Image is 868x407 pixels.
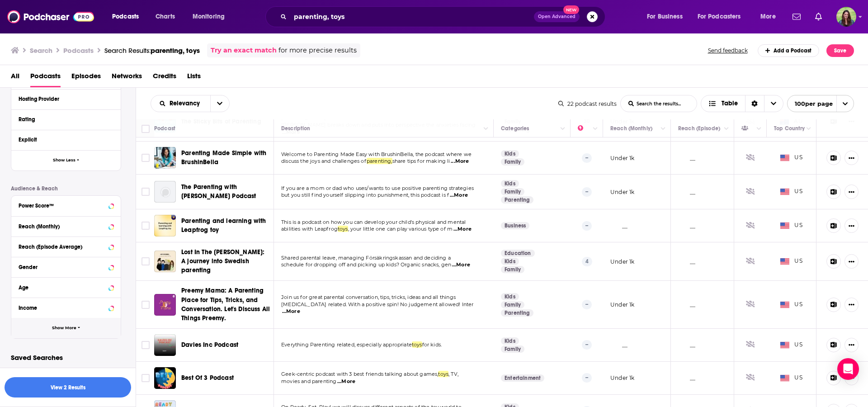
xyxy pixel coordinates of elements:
[582,373,592,382] p: --
[181,183,256,200] span: The Parenting with [PERSON_NAME] Podcast
[281,371,438,377] span: Geek-centric podcast with 3 best friends talking about games,
[582,300,592,309] p: --
[153,69,176,87] a: Credits
[151,95,230,112] h2: Choose List sort
[154,294,176,316] img: Preemy Mama: A Parenting Place for Tips, Tricks, and Conversation. Let's Discuss All Things Preemy.
[610,258,634,265] p: Under 1k
[590,123,601,134] button: Column Actions
[788,97,833,111] span: 100 per page
[438,371,448,377] span: toys
[582,153,592,162] p: --
[181,374,234,382] span: Best Of 3 Podcast
[19,220,113,232] button: Reach (Monthly)
[451,158,469,165] span: ...More
[19,264,106,270] div: Gender
[338,226,348,232] span: toys
[836,7,856,27] button: Show profile menu
[19,134,113,145] button: Explicit
[844,218,859,233] button: Show More Button
[501,180,519,187] a: Kids
[780,153,802,162] span: US
[154,334,176,356] img: Davies Inc Podcast
[11,69,19,87] a: All
[582,257,592,266] p: 4
[142,341,150,349] span: Toggle select row
[281,294,456,300] span: Join us for great parental conversation, tips, tricks, ideas and all things
[181,217,271,235] a: Parenting and learning with Leapfrog toy
[501,123,529,134] div: Categories
[658,123,669,134] button: Column Actions
[610,301,634,308] p: Under 1k
[837,358,859,380] div: Open Intercom Messenger
[19,302,113,313] button: Income
[170,100,203,107] span: Relevancy
[610,188,634,196] p: Under 1k
[774,123,805,134] div: Top Country
[563,5,580,14] span: New
[844,254,859,269] button: Show More Button
[11,353,121,362] p: Saved Searches
[187,69,201,87] span: Lists
[582,221,592,230] p: --
[30,69,61,87] span: Podcasts
[836,7,856,27] img: User Profile
[181,341,238,349] span: Davies Inc Podcast
[582,340,592,349] p: --
[780,257,802,266] span: US
[281,123,310,134] div: Description
[501,158,524,166] a: Family
[760,10,776,23] span: More
[610,374,634,382] p: Under 1k
[754,123,764,134] button: Column Actions
[811,9,826,24] a: Show notifications dropdown
[19,93,113,104] button: Hosting Provider
[71,69,101,87] a: Episodes
[501,337,519,345] a: Kids
[501,309,533,317] a: Parenting
[501,250,535,257] a: Education
[844,151,859,165] button: Show More Button
[11,150,121,170] button: Show Less
[154,215,176,237] img: Parenting and learning with Leapfrog toy
[112,10,139,23] span: Podcasts
[142,154,150,162] span: Toggle select row
[181,287,270,322] span: Preemy Mama: A Parenting Place for Tips, Tricks, and Conversation. Let's Discuss All Things Preemy.
[5,377,131,398] button: View 2 Results
[701,95,783,112] button: Choose View
[281,151,472,157] span: Welcome to Parenting Made Easy with BrushinBella, the podcast where we
[780,374,802,383] span: US
[450,192,468,199] span: ...More
[722,100,738,107] span: Table
[142,374,150,382] span: Toggle select row
[104,46,200,55] a: Search Results:parenting, toys
[281,192,449,198] span: but you still find yourself slipping into punishment, this podcast is f
[181,374,234,383] a: Best Of 3 Podcast
[11,318,121,338] button: Show More
[826,44,854,57] button: Save
[501,150,519,157] a: Kids
[481,123,491,134] button: Column Actions
[610,341,627,349] p: __
[150,9,180,24] a: Charts
[154,123,175,134] div: Podcast
[154,181,176,203] a: The Parenting with Lindsay Podcast
[19,199,113,211] button: Power Score™
[501,258,519,265] a: Kids
[538,14,576,19] span: Open Advanced
[780,300,802,309] span: US
[678,258,695,265] p: __
[19,114,113,125] button: Rating
[19,305,106,311] div: Income
[210,95,229,112] button: open menu
[281,341,412,348] span: Everything Parenting related, especially appropriate
[7,8,94,25] img: Podchaser - Follow, Share and Rate Podcasts
[281,158,367,164] span: discuss the joys and challenges of
[104,46,200,55] div: Search Results:
[142,222,150,230] span: Toggle select row
[154,147,176,169] a: Parenting Made Simple with BrushinBella
[678,374,695,382] p: __
[186,9,236,24] button: open menu
[11,185,121,192] p: Audience & Reach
